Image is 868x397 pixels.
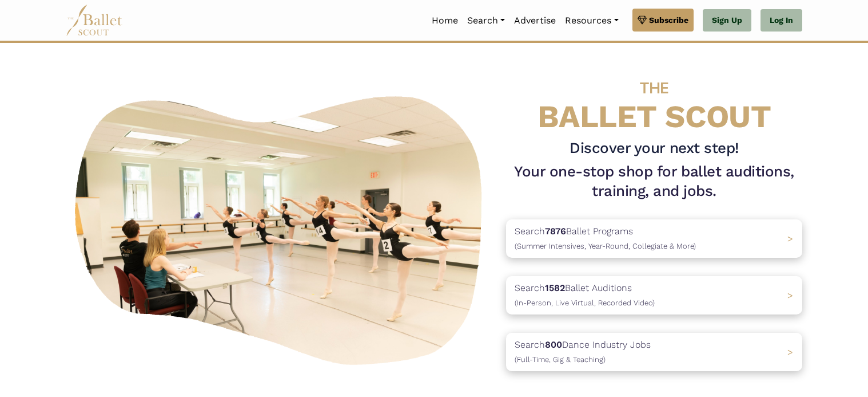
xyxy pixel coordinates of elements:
a: Home [427,9,463,33]
a: Advertise [509,9,560,33]
img: A group of ballerinas talking to each other in a ballet studio [66,84,497,372]
span: (In-Person, Live Virtual, Recorded Video) [515,298,655,307]
h1: Your one-stop shop for ballet auditions, training, and jobs. [506,162,802,201]
a: Search1582Ballet Auditions(In-Person, Live Virtual, Recorded Video) > [506,276,802,315]
a: Resources [560,9,623,33]
a: Sign Up [703,9,751,32]
b: 7876 [545,226,566,237]
span: Subscribe [649,14,688,26]
span: THE [640,78,668,97]
span: (Full-Time, Gig & Teaching) [515,355,606,364]
img: gem.svg [638,14,647,26]
p: Search Ballet Auditions [515,281,655,310]
a: Search [463,9,509,33]
span: > [787,233,793,244]
a: Subscribe [632,9,694,32]
a: Search800Dance Industry Jobs(Full-Time, Gig & Teaching) > [506,333,802,371]
h3: Discover your next step! [506,139,802,158]
p: Search Ballet Programs [515,224,696,253]
span: (Summer Intensives, Year-Round, Collegiate & More) [515,242,696,250]
span: > [787,347,793,357]
b: 800 [545,339,562,350]
span: > [787,290,793,301]
b: 1582 [545,282,565,293]
a: Search7876Ballet Programs(Summer Intensives, Year-Round, Collegiate & More)> [506,219,802,258]
a: Log In [761,9,802,32]
p: Search Dance Industry Jobs [515,337,651,367]
h4: BALLET SCOUT [506,66,802,134]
